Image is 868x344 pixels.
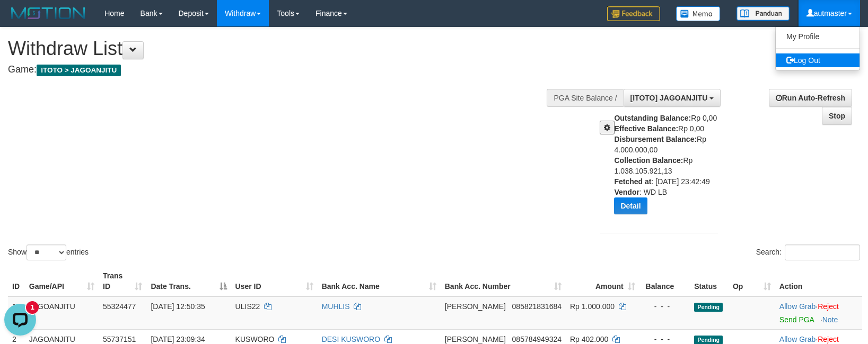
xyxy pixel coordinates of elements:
b: Disbursement Balance: [614,135,697,143]
h1: Withdraw List [8,38,568,59]
button: Open LiveChat chat widget [4,4,36,36]
div: new message indicator [26,2,39,14]
a: My Profile [776,30,860,43]
span: Copy 085821831684 to clipboard [512,302,562,311]
button: [ITOTO] JAGOANJITU [624,89,721,107]
span: KUSWORO [235,335,275,343]
span: ULIS22 [235,302,260,311]
a: Reject [818,335,839,343]
th: Op: activate to sort column ascending [729,266,775,296]
a: Log Out [776,53,860,67]
a: Send PGA [779,315,814,324]
input: Search: [785,245,860,260]
img: panduan.png [737,6,790,21]
th: ID [8,266,25,296]
th: Status [690,266,729,296]
div: - - - [644,301,686,312]
a: Allow Grab [779,302,816,311]
span: ITOTO > JAGOANJITU [37,65,121,76]
span: 55324477 [103,302,136,311]
th: User ID: activate to sort column ascending [231,266,318,296]
a: Reject [818,302,839,311]
span: Pending [694,303,723,312]
label: Show entries [8,245,89,260]
span: Rp 1.000.000 [570,302,615,311]
a: Stop [822,107,852,125]
a: DESI KUSWORO [322,335,380,343]
img: Button%20Memo.svg [676,6,721,21]
div: Rp 0,00 Rp 0,00 Rp 4.000.000,00 Rp 1.038.105.921,13 : [DATE] 23:42:49 : WD LB [614,113,726,222]
img: Feedback.jpg [607,6,660,21]
td: JAGOANJITU [25,296,99,330]
span: [ITOTO] JAGOANJITU [630,94,708,102]
label: Search: [756,245,860,260]
button: Detail [614,197,647,214]
th: Date Trans.: activate to sort column descending [146,266,231,296]
select: Showentries [27,245,66,260]
span: Copy 085784949324 to clipboard [512,335,562,343]
b: Outstanding Balance: [614,114,691,122]
span: Rp 402.000 [570,335,608,343]
th: Bank Acc. Name: activate to sort column ascending [318,266,441,296]
span: [DATE] 23:09:34 [151,335,205,343]
span: · [779,335,818,343]
b: Fetched at [614,177,651,186]
th: Balance [639,266,690,296]
th: Amount: activate to sort column ascending [566,266,639,296]
div: PGA Site Balance / [547,89,623,107]
h4: Game: [8,65,568,75]
b: Effective Balance: [614,124,678,133]
span: [PERSON_NAME] [445,302,506,311]
td: · [775,296,862,330]
a: Allow Grab [779,335,816,343]
span: · [779,302,818,311]
a: Note [822,315,838,324]
th: Action [775,266,862,296]
img: MOTION_logo.png [8,5,89,21]
th: Trans ID: activate to sort column ascending [99,266,146,296]
b: Collection Balance: [614,156,683,165]
th: Bank Acc. Number: activate to sort column ascending [441,266,566,296]
span: [DATE] 12:50:35 [151,302,205,311]
td: 1 [8,296,25,330]
b: Vendor [614,188,639,196]
a: MUHLIS [322,302,350,311]
span: 55737151 [103,335,136,343]
span: [PERSON_NAME] [445,335,506,343]
a: Run Auto-Refresh [769,89,852,107]
th: Game/API: activate to sort column ascending [25,266,99,296]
